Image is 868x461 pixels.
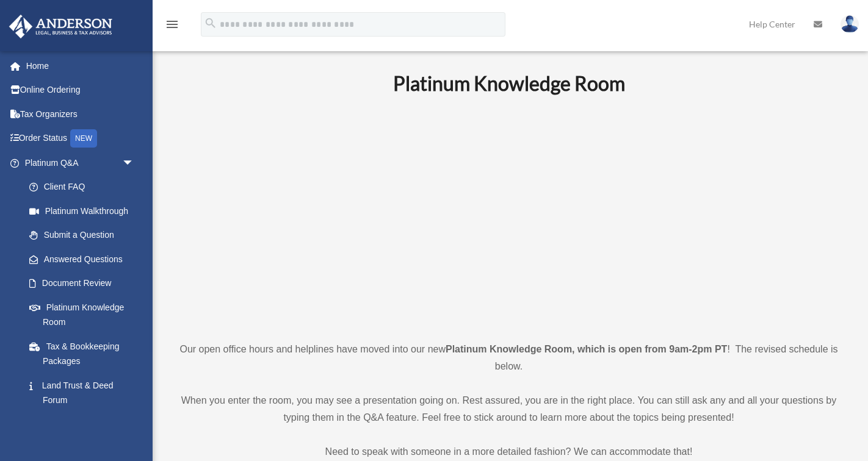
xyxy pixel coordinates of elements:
a: Order StatusNEW [9,126,153,151]
i: menu [165,17,179,32]
a: Client FAQ [17,175,153,199]
a: Tax Organizers [9,102,153,126]
a: Portal Feedback [17,412,153,437]
strong: Platinum Knowledge Room, which is open from 9am-2pm PT [446,344,727,354]
a: Platinum Q&Aarrow_drop_down [9,151,153,175]
a: Answered Questions [17,247,153,271]
span: arrow_drop_down [122,151,146,176]
i: search [204,16,217,30]
a: Home [9,54,153,78]
a: Land Trust & Deed Forum [17,373,153,412]
a: menu [165,21,179,32]
p: Need to speak with someone in a more detailed fashion? We can accommodate that! [174,443,844,460]
a: Online Ordering [9,78,153,102]
a: Platinum Walkthrough [17,199,153,223]
a: Submit a Question [17,223,153,248]
b: Platinum Knowledge Room [393,71,625,95]
div: NEW [70,129,97,148]
a: Platinum Knowledge Room [17,295,146,334]
img: Anderson Advisors Platinum Portal [5,15,116,38]
a: Document Review [17,271,153,296]
p: When you enter the room, you may see a presentation going on. Rest assured, you are in the right ... [174,392,844,426]
p: Our open office hours and helplines have moved into our new ! The revised schedule is below. [174,341,844,375]
iframe: 231110_Toby_KnowledgeRoom [326,112,692,318]
img: User Pic [841,15,859,33]
a: Tax & Bookkeeping Packages [17,334,153,373]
